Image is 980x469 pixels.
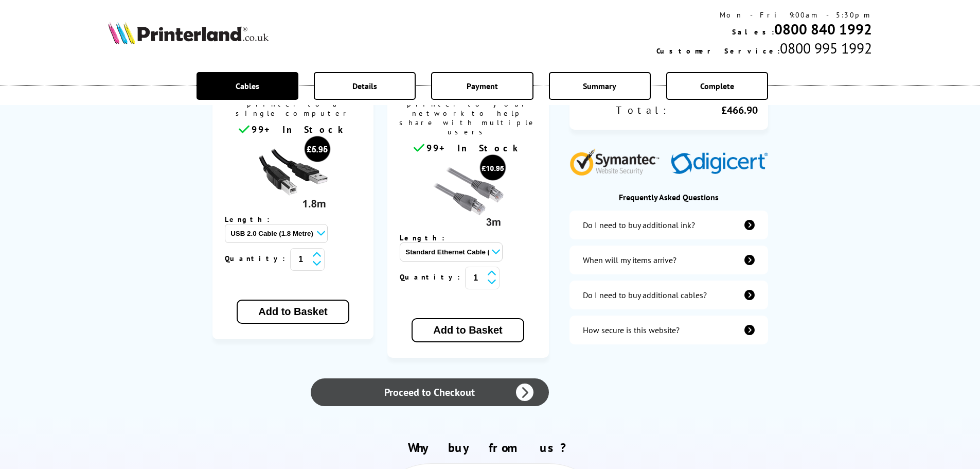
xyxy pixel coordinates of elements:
[583,220,695,230] div: Do I need to buy additional ink?
[218,88,369,123] span: Connects your printer to a single computer
[671,152,768,176] img: Digicert
[583,325,680,335] div: How secure is this website?
[569,246,768,274] a: items-arrive
[254,135,331,213] img: usb cable
[225,215,280,224] span: Length:
[236,81,259,91] span: Cables
[583,290,707,300] div: Do I need to buy additional cables?
[583,81,616,91] span: Summary
[656,10,872,20] div: Mon - Fri 9:00am - 5:30pm
[569,281,768,309] a: additional-cables
[569,146,667,176] img: Symantec Website Security
[400,272,465,282] span: Quantity:
[400,233,455,242] span: Length:
[569,316,768,344] a: secure-website
[569,211,768,239] a: additional-ink
[780,39,872,58] span: 0800 995 1992
[580,103,669,117] div: Total:
[467,81,498,91] span: Payment
[430,154,507,231] img: Ethernet cable
[412,318,524,342] button: Add to Basket
[311,378,548,406] a: Proceed to Checkout
[669,103,758,117] div: £466.90
[108,440,872,456] h2: Why buy from us?
[426,142,522,154] span: 99+ In Stock
[393,88,544,142] span: Connects your printer to your network to help share with multiple users
[774,20,872,39] a: 0800 840 1992
[237,300,349,324] button: Add to Basket
[732,27,774,37] span: Sales:
[108,22,269,44] img: Printerland Logo
[569,192,768,202] div: Frequently Asked Questions
[700,81,734,91] span: Complete
[352,81,377,91] span: Details
[656,46,780,56] span: Customer Service:
[252,124,347,135] span: 99+ In Stock
[583,255,676,265] div: When will my items arrive?
[225,254,290,263] span: Quantity:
